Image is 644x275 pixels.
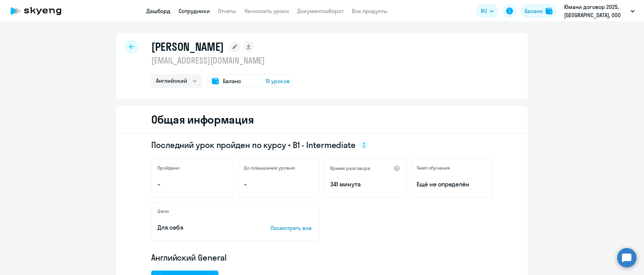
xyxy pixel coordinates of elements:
[179,8,210,14] a: Сотрудники
[157,223,249,232] p: Для себя
[223,77,241,85] span: Баланс
[146,8,170,14] a: Дашборд
[244,165,295,171] h5: До повышения уровня
[157,208,169,214] h5: Цели
[157,165,180,171] h5: Пройдено
[330,165,370,171] h5: Время разговора
[481,7,487,15] span: RU
[244,180,314,189] p: –
[245,8,289,14] a: Начислить уроки
[151,55,295,66] p: [EMAIL_ADDRESS][DOMAIN_NAME]
[546,8,552,14] img: balance
[218,8,236,14] a: Отчеты
[521,4,557,18] button: Балансbalance
[561,3,638,19] button: Юмани договор 2025, [GEOGRAPHIC_DATA], ООО НКО
[330,180,400,189] p: 341 минута
[476,4,499,18] button: RU
[417,180,487,189] span: Ещё не определён
[151,113,254,126] h2: Общая информация
[417,165,450,171] h5: Темп обучения
[525,7,543,15] div: Баланс
[352,8,387,14] a: Все продукты
[297,8,344,14] a: Документооборот
[151,252,227,263] span: Английский General
[265,77,290,85] span: 15 уроков
[151,40,224,54] h1: [PERSON_NAME]
[564,3,628,19] p: Юмани договор 2025, [GEOGRAPHIC_DATA], ООО НКО
[151,139,356,150] span: Последний урок пройден по курсу • B1 - Intermediate
[157,180,227,189] p: –
[271,224,314,232] p: Посмотреть все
